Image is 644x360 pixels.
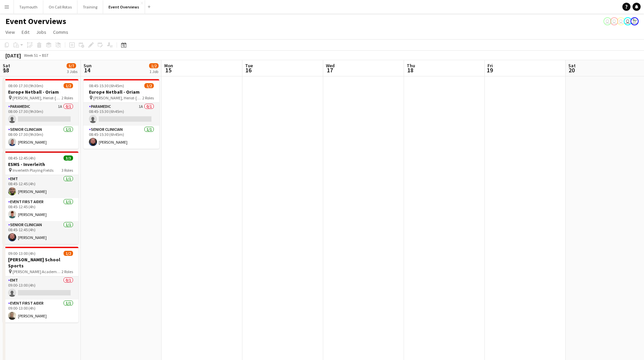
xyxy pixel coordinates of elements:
span: Edit [22,29,29,35]
span: Inverleith Playing Fields [13,168,53,173]
span: 1/2 [149,63,159,68]
span: 13 [2,66,10,74]
h1: Event Overviews [5,16,66,26]
span: Comms [53,29,68,35]
span: 2 Roles [62,95,73,100]
span: Sat [568,63,576,69]
span: 2 Roles [62,269,73,274]
app-card-role: Event First Aider1/108:45-12:45 (4h)[PERSON_NAME] [3,198,78,221]
span: [PERSON_NAME] Academy Playing Fields [13,269,62,274]
app-user-avatar: Operations Team [624,17,632,25]
app-job-card: 09:00-13:00 (4h)1/2[PERSON_NAME] School Sports [PERSON_NAME] Academy Playing Fields2 RolesEMT0/10... [3,247,78,322]
span: 16 [244,66,253,74]
button: Training [77,0,103,14]
button: Taymouth [14,0,43,14]
div: [DATE] [5,52,21,59]
app-card-role: Paramedic1A0/108:45-15:30 (6h45m) [84,103,159,126]
a: Comms [50,28,71,37]
span: 18 [406,66,415,74]
app-card-role: Event First Aider1/109:00-13:00 (4h)[PERSON_NAME] [3,299,78,322]
app-job-card: 08:00-17:30 (9h30m)1/2Europe Netball - Oriam [PERSON_NAME], Heriot-[GEOGRAPHIC_DATA]2 RolesParame... [3,79,78,149]
app-user-avatar: Operations Team [610,17,618,25]
span: View [5,29,15,35]
app-job-card: 08:45-12:45 (4h)3/3ESMS - Inverleith Inverleith Playing Fields3 RolesEMT1/108:45-12:45 (4h)[PERSO... [3,151,78,244]
span: Mon [164,63,173,69]
div: 1 Job [149,69,158,74]
span: 20 [567,66,576,74]
span: Thu [407,63,415,69]
app-user-avatar: Operations Manager [630,17,639,25]
span: Week 51 [22,53,39,58]
h3: ESMS - Inverleith [3,161,78,167]
span: 1/2 [64,251,73,256]
app-card-role: EMT0/109:00-13:00 (4h) [3,277,78,299]
app-user-avatar: Operations Team [603,17,612,25]
span: 5/7 [67,63,76,68]
a: Jobs [33,28,49,37]
span: 3/3 [64,155,73,161]
a: View [3,28,18,37]
app-card-role: Paramedic1A0/108:00-17:30 (9h30m) [3,103,78,126]
span: 09:00-13:00 (4h) [8,251,35,256]
app-card-role: EMT1/108:45-12:45 (4h)[PERSON_NAME] [3,175,78,198]
div: 3 Jobs [67,69,77,74]
h3: Europe Netball - Oriam [3,89,78,95]
span: 19 [486,66,493,74]
span: 1/2 [64,83,73,88]
app-user-avatar: Operations Team [617,17,625,25]
span: Wed [326,63,335,69]
span: Jobs [36,29,46,35]
span: [PERSON_NAME], Heriot-[GEOGRAPHIC_DATA] [13,95,62,100]
button: On Call Rotas [43,0,77,14]
button: Event Overviews [103,0,145,14]
span: 2 Roles [142,95,154,100]
span: Sat [3,63,10,69]
app-card-role: Senior Clinician1/108:45-12:45 (4h)[PERSON_NAME] [3,221,78,244]
span: Fri [487,63,493,69]
span: Tue [245,63,253,69]
span: 3 Roles [62,168,73,173]
h3: Europe Netball - Oriam [84,89,159,95]
span: 1/2 [144,83,154,88]
span: 08:00-17:30 (9h30m) [8,83,43,88]
span: 17 [325,66,335,74]
span: 08:45-15:30 (6h45m) [89,83,124,88]
span: 08:45-12:45 (4h) [8,155,35,161]
a: Edit [19,28,32,37]
span: Sun [84,63,92,69]
div: BST [42,53,49,58]
span: 15 [163,66,173,74]
span: [PERSON_NAME], Heriot-[GEOGRAPHIC_DATA] [93,95,142,100]
span: 14 [82,66,92,74]
h3: [PERSON_NAME] School Sports [3,257,78,269]
app-job-card: 08:45-15:30 (6h45m)1/2Europe Netball - Oriam [PERSON_NAME], Heriot-[GEOGRAPHIC_DATA]2 RolesParame... [84,79,159,149]
app-card-role: Senior Clinician1/108:00-17:30 (9h30m)[PERSON_NAME] [3,126,78,149]
app-card-role: Senior Clinician1/108:45-15:30 (6h45m)[PERSON_NAME] [84,126,159,149]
